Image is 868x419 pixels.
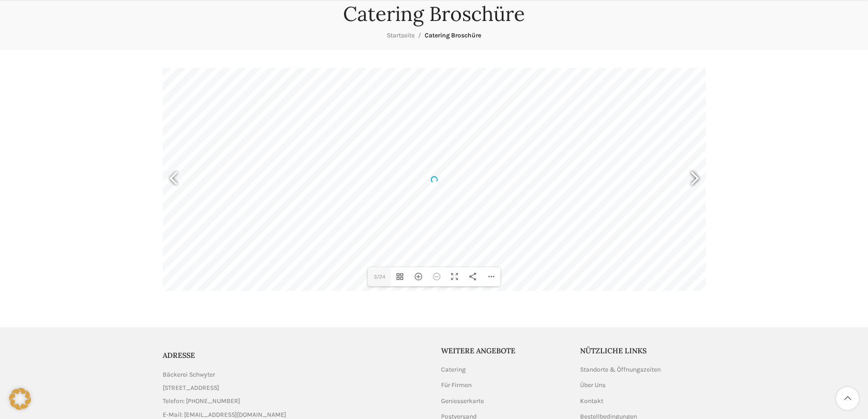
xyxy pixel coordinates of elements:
h5: Nützliche Links [580,346,706,356]
div: Vorherige Seite [163,157,185,202]
a: Geniesserkarte [441,397,485,406]
a: Startseite [387,31,415,39]
h5: Weitere Angebote [441,346,567,356]
h1: Catering Broschüre [343,2,525,26]
a: Über Uns [580,381,606,390]
div: Vorschaubilder umschalten [391,267,409,286]
a: Kontakt [580,397,604,406]
div: Herauszoomen [427,267,446,286]
span: [STREET_ADDRESS] [163,383,219,393]
span: Catering Broschüre [425,31,481,39]
div: Hereinzoomen [409,267,427,286]
span: ADRESSE [163,351,195,360]
div: Vollbild umschalten [446,267,464,286]
div: Nächste Seite [683,157,706,202]
label: 3/24 [368,267,391,286]
a: Scroll to top button [836,387,859,410]
a: Catering [441,365,467,374]
a: Für Firmen [441,381,473,390]
span: Bäckerei Schwyter [163,370,215,380]
a: List item link [163,396,427,406]
div: Teilen [464,267,482,286]
a: Standorte & Öffnungszeiten [580,365,662,374]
